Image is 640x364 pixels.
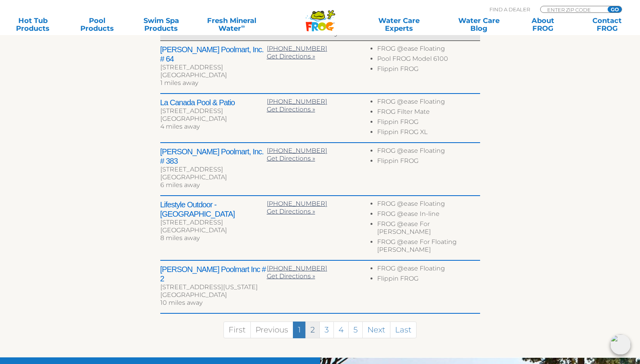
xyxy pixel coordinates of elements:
[241,23,245,29] sup: ∞
[608,6,622,12] input: GO
[348,322,363,338] a: 5
[518,17,568,32] a: AboutFROG
[160,234,200,242] span: 8 miles away
[136,17,186,32] a: Swim SpaProducts
[358,17,440,32] a: Water CareExperts
[377,45,480,55] li: FROG @ease Floating
[160,64,267,71] div: [STREET_ADDRESS]
[160,147,267,166] h2: [PERSON_NAME] Poolmart, Inc. # 383
[333,322,349,338] a: 4
[267,45,327,52] a: [PHONE_NUMBER]
[390,322,417,338] a: Last
[160,123,200,130] span: 4 miles away
[223,322,251,338] a: First
[377,118,480,128] li: Flippin FROG
[160,291,267,299] div: [GEOGRAPHIC_DATA]
[160,181,200,189] span: 6 miles away
[377,98,480,108] li: FROG @ease Floating
[267,98,327,105] a: [PHONE_NUMBER]
[267,208,315,215] a: Get Directions »
[72,17,122,32] a: PoolProducts
[160,107,267,115] div: [STREET_ADDRESS]
[160,115,267,123] div: [GEOGRAPHIC_DATA]
[489,6,530,13] p: Find A Dealer
[377,275,480,285] li: Flippin FROG
[454,17,504,32] a: Water CareBlog
[160,45,267,64] h2: [PERSON_NAME] Poolmart, Inc. # 64
[377,55,480,65] li: Pool FROG Model 6100
[546,6,599,13] input: Zip Code Form
[160,173,267,181] div: [GEOGRAPHIC_DATA]
[582,17,632,32] a: ContactFROG
[160,265,267,283] h2: [PERSON_NAME] Poolmart Inc # 2
[377,128,480,138] li: Flippin FROG XL
[377,200,480,210] li: FROG @ease Floating
[250,322,293,338] a: Previous
[160,219,267,226] div: [STREET_ADDRESS]
[160,283,267,291] div: [STREET_ADDRESS][US_STATE]
[377,265,480,275] li: FROG @ease Floating
[267,265,327,272] a: [PHONE_NUMBER]
[293,322,306,338] a: 1
[305,322,320,338] a: 2
[160,226,267,234] div: [GEOGRAPHIC_DATA]
[160,98,267,107] h2: La Canada Pool & Patio
[362,322,390,338] a: Next
[377,220,480,238] li: FROG @ease For [PERSON_NAME]
[267,155,315,162] a: Get Directions »
[267,53,315,60] a: Get Directions »
[377,65,480,75] li: Flippin FROG
[160,71,267,79] div: [GEOGRAPHIC_DATA]
[377,108,480,118] li: FROG Filter Mate
[160,299,202,306] span: 10 miles away
[610,334,631,355] img: openIcon
[160,79,198,87] span: 1 miles away
[319,322,334,338] a: 3
[267,106,315,113] a: Get Directions »
[377,147,480,157] li: FROG @ease Floating
[267,200,327,207] a: [PHONE_NUMBER]
[160,166,267,173] div: [STREET_ADDRESS]
[8,17,58,32] a: Hot TubProducts
[377,157,480,167] li: Flippin FROG
[267,147,327,154] a: [PHONE_NUMBER]
[377,210,480,220] li: FROG @ease In-line
[377,238,480,256] li: FROG @ease For Floating [PERSON_NAME]
[160,200,267,219] h2: Lifestyle Outdoor - [GEOGRAPHIC_DATA]
[200,17,263,32] a: Fresh MineralWater∞
[267,272,315,280] a: Get Directions »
